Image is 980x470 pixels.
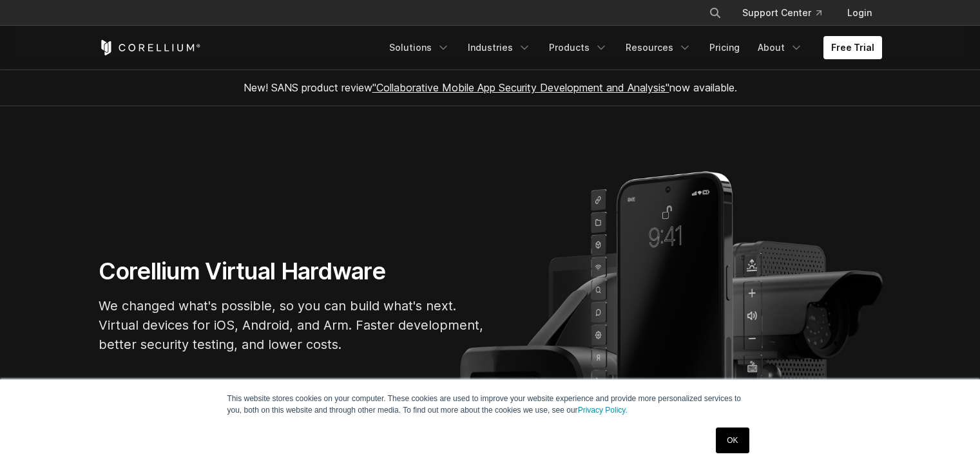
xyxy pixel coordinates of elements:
[693,1,882,24] div: Navigation Menu
[618,36,699,59] a: Resources
[99,40,201,55] a: Corellium Home
[381,36,457,59] a: Solutions
[716,428,749,453] a: OK
[244,81,737,94] span: New! SANS product review now available.
[578,406,628,415] a: Privacy Policy.
[381,36,882,59] div: Navigation Menu
[732,1,832,24] a: Support Center
[99,257,485,286] h1: Corellium Virtual Hardware
[99,296,485,354] p: We changed what's possible, so you can build what's next. Virtual devices for iOS, Android, and A...
[460,36,539,59] a: Industries
[372,81,669,94] a: "Collaborative Mobile App Security Development and Analysis"
[837,1,882,24] a: Login
[541,36,615,59] a: Products
[704,1,727,24] button: Search
[750,36,811,59] a: About
[227,393,753,416] p: This website stores cookies on your computer. These cookies are used to improve your website expe...
[702,36,747,59] a: Pricing
[823,36,882,59] a: Free Trial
